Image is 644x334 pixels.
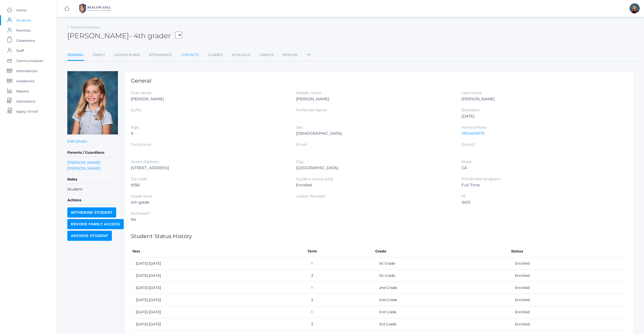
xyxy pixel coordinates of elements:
div: [STREET_ADDRESS] [131,165,288,171]
a: [PERSON_NAME] [67,165,100,171]
td: Enrolled [510,306,627,318]
div: Lindsay Leeds [630,3,640,13]
span: Home [16,5,27,15]
span: Attendances [16,66,37,76]
li: Student [67,186,118,192]
div: 91361 [131,182,288,188]
td: 1 [306,258,374,270]
a: Contacts [181,50,199,60]
label: Archived?: [131,211,150,216]
a: Medical [282,50,298,60]
label: Last name: [462,90,482,95]
h5: Parents / Guardians [67,148,118,157]
h1: General [131,78,627,84]
td: Enrolled [510,282,627,294]
a: [PERSON_NAME] [67,160,100,165]
td: 2nd Grade [374,282,510,294]
span: Admissions [16,96,35,106]
div: [DEMOGRAPHIC_DATA] [296,130,454,136]
span: Communication [16,56,44,66]
label: Zip code: [131,176,148,181]
label: Preferred Name: [296,108,327,112]
a: 13104653979 [462,131,484,136]
span: - 4th grader [129,31,171,40]
label: Enrollment program: [462,176,501,181]
span: Apply / Enroll [16,106,38,116]
td: 1 [306,282,374,294]
td: [DATE]-[DATE] [131,270,306,282]
a: Lesson Plans [114,50,140,60]
label: Grade level: [131,194,153,199]
td: [DATE]-[DATE] [131,306,306,318]
label: Email2: [462,142,475,147]
a: Edit photo [67,139,87,144]
a: Grades [259,50,274,60]
td: 1 [306,306,374,318]
input: Revoke Family Access [67,219,124,229]
h1: Student Status History [131,233,627,239]
label: Email: [296,142,308,147]
div: [DATE] [462,113,619,119]
td: 3rd Grade [374,306,510,318]
a: Family [93,50,105,60]
label: Age: [131,125,139,130]
img: Bailey Zacharia [67,71,118,134]
label: Home phone: [462,125,487,130]
label: Locker Number: [296,194,326,199]
label: Street Address: [131,159,159,164]
div: 4th grade [131,199,288,205]
td: [DATE]-[DATE] [131,318,306,330]
h5: Roles [67,175,118,184]
label: Sex: [296,125,303,130]
td: Enrolled [510,270,627,282]
label: City: [296,159,304,164]
td: 1st Grade [374,270,510,282]
span: Academics [16,76,34,86]
a: General [67,50,84,61]
td: 2 [306,270,374,282]
td: [DATE]-[DATE] [131,294,306,306]
div: 9 [131,130,288,136]
span: Families [16,25,30,35]
th: Grade [374,245,510,258]
label: State: [462,159,472,164]
label: Middle name: [296,90,322,95]
input: Withdraw Student [67,207,116,218]
div: [GEOGRAPHIC_DATA] [296,165,454,171]
td: Enrolled [510,318,627,330]
td: Enrolled [510,294,627,306]
th: Year [131,245,306,258]
label: Id: [462,194,466,199]
td: 2nd Grade [374,294,510,306]
label: First name: [131,90,152,95]
td: 3rd Grade [374,318,510,330]
div: No [131,217,288,223]
a: Classes [208,50,223,60]
span: Classrooms [16,35,35,46]
label: Suffix: [131,108,142,112]
img: BHCALogos-05-308ed15e86a5a0abce9b8dd61676a3503ac9727e845dece92d48e8588c001991.png [76,2,114,15]
a: Student Directory [71,25,100,29]
input: Archive Student [67,231,112,241]
label: Cell phone: [131,142,152,147]
td: 1st Grade [374,258,510,270]
th: Status [510,245,627,258]
td: [DATE]-[DATE] [131,258,306,270]
span: Reports [16,86,29,96]
h5: Actions [67,196,118,205]
td: 2 [306,318,374,330]
div: 3425 [462,199,619,205]
label: Birthdate: [462,108,480,112]
td: Enrolled [510,258,627,270]
td: 2 [306,294,374,306]
label: Student status (old): [296,176,334,181]
div: [PERSON_NAME] [296,96,454,102]
div: [PERSON_NAME] [131,96,288,102]
div: Full-Time [462,182,619,188]
td: [DATE]-[DATE] [131,282,306,294]
div: Enrolled [296,182,454,188]
div: [PERSON_NAME] [462,96,619,102]
div: CA [462,165,619,171]
span: Staff [16,46,24,56]
th: Term [306,245,374,258]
